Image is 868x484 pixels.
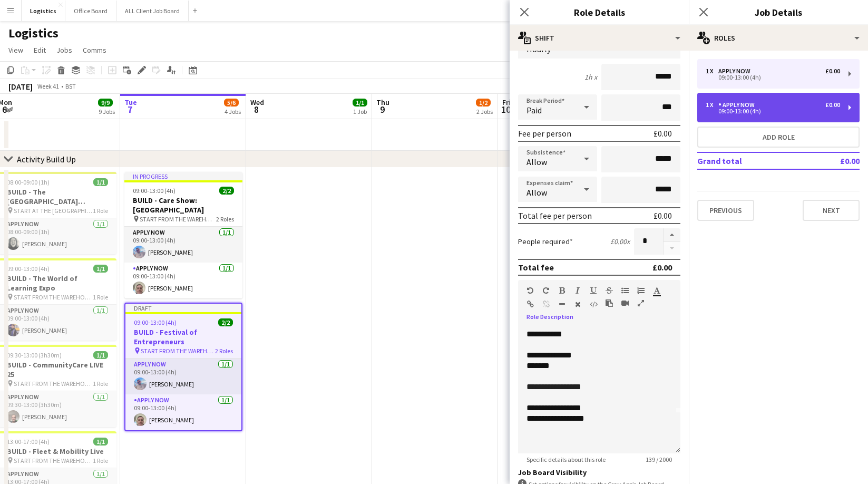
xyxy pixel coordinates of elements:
[825,67,840,75] div: £0.00
[510,5,689,19] h3: Role Details
[93,178,108,186] span: 1/1
[697,200,754,221] button: Previous
[124,172,242,180] div: In progress
[124,263,242,298] app-card-role: APPLY NOW1/109:00-13:00 (4h)[PERSON_NAME]
[654,128,672,139] div: £0.00
[590,300,597,308] button: HTML Code
[7,265,50,273] span: 09:00-13:00 (4h)
[125,394,241,430] app-card-role: APPLY NOW1/109:00-13:00 (4h)[PERSON_NAME]
[93,457,108,464] span: 1 Role
[706,67,718,75] div: 1 x
[621,286,629,295] button: Unordered List
[14,207,93,215] span: START AT THE [GEOGRAPHIC_DATA]
[810,152,860,169] td: £0.00
[225,108,241,115] div: 4 Jobs
[93,380,108,388] span: 1 Role
[22,1,65,21] button: Logistics
[141,347,215,355] span: START FROM THE WAREHOUSE
[718,67,755,75] div: APPLY NOW
[526,105,542,115] span: Paid
[518,210,592,221] div: Total fee per person
[134,318,177,326] span: 09:00-13:00 (4h)
[14,293,93,301] span: START FROM THE WAREHOUSE
[52,43,76,57] a: Jobs
[35,82,61,90] span: Week 41
[526,286,534,295] button: Undo
[218,318,233,326] span: 2/2
[125,359,241,394] app-card-role: APPLY NOW1/109:00-13:00 (4h)[PERSON_NAME]
[124,303,242,431] app-job-card: Draft09:00-13:00 (4h)2/2BUILD - Festival of Entrepreneurs START FROM THE WAREHOUSE2 RolesAPPLY NO...
[125,327,241,346] h3: BUILD - Festival of Entrepreneurs
[83,45,106,55] span: Comms
[376,98,389,107] span: Thu
[93,207,108,215] span: 1 Role
[526,300,534,308] button: Insert Link
[7,438,50,446] span: 13:00-17:00 (4h)
[637,286,645,295] button: Ordered List
[518,262,554,273] div: Total fee
[558,286,565,295] button: Bold
[502,98,511,107] span: Fri
[7,178,50,186] span: 08:00-09:00 (1h)
[4,43,27,57] a: View
[689,25,868,51] div: Roles
[30,43,50,57] a: Edit
[574,300,581,308] button: Clear Formatting
[526,187,547,198] span: Allow
[93,438,108,446] span: 1/1
[697,152,810,169] td: Grand total
[501,103,511,115] span: 10
[124,227,242,263] app-card-role: APPLY NOW1/109:00-13:00 (4h)[PERSON_NAME]
[476,108,493,115] div: 2 Jobs
[249,103,264,115] span: 8
[133,187,175,195] span: 09:00-13:00 (4h)
[606,299,613,307] button: Paste as plain text
[353,99,367,107] span: 1/1
[664,228,680,242] button: Increase
[706,101,718,109] div: 1 x
[124,172,242,298] app-job-card: In progress09:00-13:00 (4h)2/2BUILD - Care Show: [GEOGRAPHIC_DATA] START FROM THE WAREHOUSE2 Role...
[654,210,672,221] div: £0.00
[606,286,613,295] button: Strikethrough
[124,196,242,215] h3: BUILD - Care Show: [GEOGRAPHIC_DATA]
[353,108,367,115] div: 1 Job
[14,457,93,464] span: START FROM THE WAREHOUSE
[375,103,389,115] span: 9
[98,99,113,107] span: 9/9
[124,98,137,107] span: Tue
[79,43,111,57] a: Comms
[250,98,264,107] span: Wed
[14,380,93,388] span: START FROM THE WAREHOUSE
[123,103,137,115] span: 7
[610,237,630,246] div: £0.00 x
[216,215,234,223] span: 2 Roles
[56,45,72,55] span: Jobs
[653,286,660,295] button: Text Color
[574,286,581,295] button: Italic
[93,293,108,301] span: 1 Role
[99,108,115,115] div: 9 Jobs
[542,286,550,295] button: Redo
[219,187,234,195] span: 2/2
[706,109,840,114] div: 09:00-13:00 (4h)
[590,286,597,295] button: Underline
[476,99,491,107] span: 1/2
[637,299,645,307] button: Fullscreen
[140,215,216,223] span: START FROM THE WAREHOUSE
[697,127,860,148] button: Add role
[8,81,33,92] div: [DATE]
[689,5,868,19] h3: Job Details
[125,304,241,312] div: Draft
[7,351,62,359] span: 09:30-13:00 (3h30m)
[518,237,573,246] label: People required
[116,1,189,21] button: ALL Client Job Board
[518,128,571,139] div: Fee per person
[518,468,680,477] h3: Job Board Visibility
[803,200,860,221] button: Next
[637,456,680,463] span: 139 / 2000
[65,82,76,90] div: BST
[93,265,108,273] span: 1/1
[8,45,23,55] span: View
[518,456,614,463] span: Specific details about this role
